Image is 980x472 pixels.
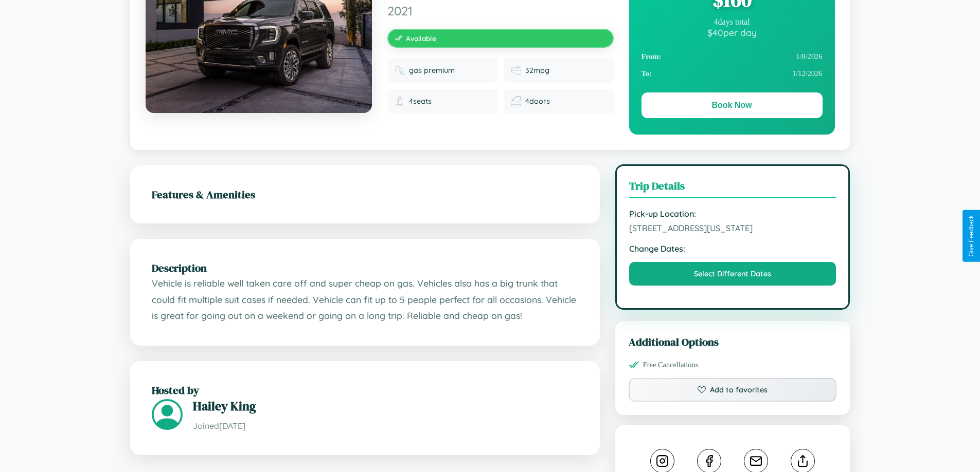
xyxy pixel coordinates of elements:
[511,96,521,106] img: Doors
[152,275,578,324] p: Vehicle is reliable well taken care off and super cheap on gas. Vehicles also has a big trunk tha...
[642,17,823,27] div: 4 days total
[642,27,823,38] div: $ 40 per day
[152,260,578,275] h2: Description
[643,361,699,369] span: Free Cancellations
[193,398,578,414] h3: Hailey King
[642,65,823,82] div: 1 / 12 / 2026
[152,187,578,202] h2: Features & Amenities
[629,178,836,198] h3: Trip Details
[629,209,836,219] strong: Pick-up Location:
[152,383,578,398] h2: Hosted by
[629,262,836,286] button: Select Different Dates
[511,65,521,75] img: Fuel efficiency
[642,69,652,78] strong: To:
[406,34,436,43] span: Available
[642,52,662,61] strong: From:
[525,97,550,106] span: 4 doors
[395,96,405,106] img: Seats
[629,378,837,402] button: Add to favorites
[642,48,823,65] div: 1 / 8 / 2026
[387,3,614,18] span: 2021
[193,419,578,433] p: Joined [DATE]
[629,223,836,233] span: [STREET_ADDRESS][US_STATE]
[629,243,836,254] strong: Change Dates:
[968,215,975,257] div: Give Feedback
[409,66,455,75] span: gas premium
[525,66,549,75] span: 32 mpg
[409,97,432,106] span: 4 seats
[629,334,837,349] h3: Additional Options
[395,65,405,75] img: Fuel type
[642,92,823,118] button: Book Now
